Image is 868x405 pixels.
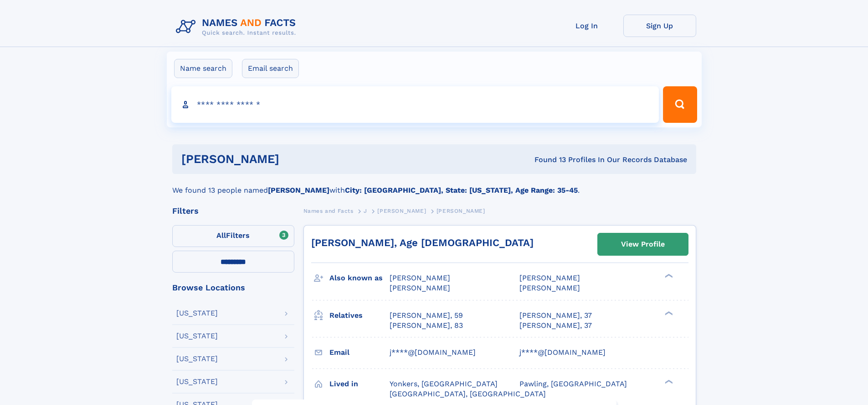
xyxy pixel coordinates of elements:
span: All [216,231,226,240]
b: [PERSON_NAME] [268,186,329,195]
div: [US_STATE] [176,332,218,340]
a: [PERSON_NAME], Age [DEMOGRAPHIC_DATA] [311,237,534,248]
div: ❯ [663,273,673,279]
div: Found 13 Profiles In Our Records Database [407,155,687,165]
div: We found 13 people named with . [172,174,696,196]
a: Log In [550,15,623,37]
a: Sign Up [623,15,696,37]
button: Search Button [663,86,697,123]
span: [PERSON_NAME] [519,284,580,292]
span: [PERSON_NAME] [377,208,426,214]
div: [US_STATE] [176,310,218,317]
span: Pawling, [GEOGRAPHIC_DATA] [519,379,627,388]
span: J [364,208,367,214]
a: [PERSON_NAME], 37 [519,310,592,321]
b: City: [GEOGRAPHIC_DATA], State: [US_STATE], Age Range: 35-45 [345,186,578,195]
div: ❯ [663,310,673,316]
h3: Lived in [329,376,390,392]
div: View Profile [621,234,665,255]
img: Logo Names and Facts [172,15,303,39]
a: [PERSON_NAME], 37 [519,321,592,331]
span: [PERSON_NAME] [390,284,450,292]
div: Filters [172,207,294,215]
a: Names and Facts [303,205,354,216]
h3: Email [329,345,390,360]
div: Browse Locations [172,284,294,292]
span: [GEOGRAPHIC_DATA], [GEOGRAPHIC_DATA] [390,389,546,398]
h3: Relatives [329,308,390,323]
span: [PERSON_NAME] [390,274,450,282]
a: J [364,205,367,216]
h1: [PERSON_NAME] [181,153,407,165]
label: Name search [174,59,232,78]
span: [PERSON_NAME] [437,208,485,214]
a: View Profile [598,233,688,255]
div: ❯ [663,379,673,384]
div: [US_STATE] [176,355,218,363]
a: [PERSON_NAME] [377,205,426,216]
span: Yonkers, [GEOGRAPHIC_DATA] [390,379,498,388]
input: search input [171,86,659,123]
span: [PERSON_NAME] [519,274,580,282]
a: [PERSON_NAME], 59 [390,310,463,321]
div: [US_STATE] [176,378,218,385]
label: Email search [242,59,299,78]
a: [PERSON_NAME], 83 [390,321,463,331]
h3: Also known as [329,270,390,286]
label: Filters [172,225,294,247]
